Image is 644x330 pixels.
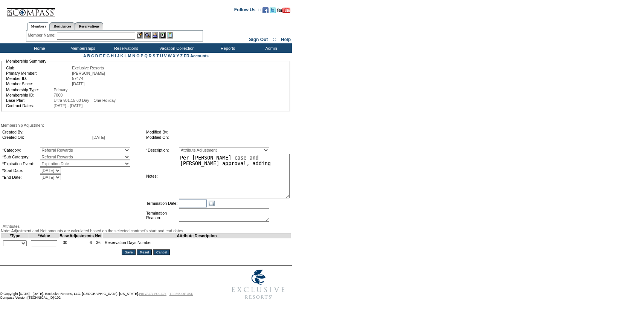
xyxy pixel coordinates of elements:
img: Exclusive Resorts [224,266,292,303]
td: Memberships [60,43,104,53]
td: *Type [1,233,29,238]
td: Attribute Description [102,233,291,238]
td: *Category: [2,147,39,153]
a: K [121,54,124,58]
div: Attributes [1,224,291,229]
img: b_edit.gif [137,32,143,38]
span: [DATE] - [DATE] [54,103,83,108]
legend: Membership Summary [5,59,47,63]
a: W [168,54,172,58]
img: Impersonate [152,32,158,38]
td: *Expiration Event: [2,161,39,167]
img: Subscribe to our YouTube Channel [277,8,290,13]
td: Reports [205,43,249,53]
td: 30 [60,238,69,249]
td: *Start Date: [2,167,39,173]
a: J [117,54,119,58]
td: *End Date: [2,174,39,180]
a: Open the calendar popup. [208,199,216,207]
td: Follow Us :: [234,6,261,15]
a: D [95,54,98,58]
span: :: [273,37,276,42]
img: Reservations [159,32,166,38]
span: 57474 [72,76,83,81]
td: Home [17,43,60,53]
input: Save [122,249,136,255]
input: Cancel [153,249,170,255]
a: Sign Out [249,37,268,42]
a: Q [144,54,147,58]
img: View [144,32,151,38]
a: U [160,54,163,58]
a: O [136,54,139,58]
td: Net [94,233,103,238]
a: Become our fan on Facebook [262,9,269,14]
a: N [133,54,136,58]
a: B [87,54,90,58]
td: 36 [94,238,103,249]
span: Primary [54,87,68,92]
span: [DATE] [72,81,85,86]
td: Created By: [2,130,92,134]
td: Modified On: [146,135,287,140]
a: Z [180,54,183,58]
td: Reservation Days Number [102,238,291,249]
a: TERMS OF USE [169,292,193,296]
div: Membership Adjustment [1,123,291,127]
a: I [115,54,116,58]
td: Contract Dates: [6,103,53,108]
td: Base Plan: [6,98,53,103]
a: T [156,54,159,58]
td: *Value [29,233,60,238]
a: Help [281,37,291,42]
td: Primary Member: [6,71,71,75]
a: C [91,54,94,58]
a: S [153,54,155,58]
td: Member Since: [6,81,71,86]
td: Admin [249,43,292,53]
input: Reset [137,249,152,255]
a: F [103,54,105,58]
a: A [83,54,86,58]
a: Y [177,54,179,58]
div: Note: Adjustment and Net amounts are calculated based on the selected contract's start and end da... [1,229,291,233]
img: b_calculator.gif [167,32,173,38]
a: Members [27,22,50,31]
a: E [99,54,102,58]
td: Termination Date: [146,199,178,207]
span: Ultra v01.15 60 Day – One Holiday [54,98,116,103]
span: Exclusive Resorts [72,66,104,70]
td: 6 [69,238,94,249]
td: Base [60,233,69,238]
td: Modified By: [146,130,287,134]
td: Club: [6,66,71,70]
a: Subscribe to our YouTube Channel [277,9,290,14]
td: Reservations [104,43,147,53]
td: Adjustments [69,233,94,238]
span: 7060 [54,93,63,97]
span: [PERSON_NAME] [72,71,105,75]
td: *Description: [146,147,178,153]
td: Notes: [146,154,178,198]
td: Membership Type: [6,87,53,92]
a: X [173,54,175,58]
a: PRIVACY POLICY [139,292,166,296]
a: ER Accounts [184,54,209,58]
td: *Sub Category: [2,154,39,160]
span: [DATE] [92,135,105,140]
a: L [124,54,127,58]
a: Follow us on Twitter [270,9,276,14]
a: M [128,54,131,58]
a: G [107,54,110,58]
td: Vacation Collection [147,43,205,53]
a: V [164,54,167,58]
td: Membership ID: [6,93,53,97]
a: Reservations [75,22,103,30]
a: R [149,54,152,58]
a: Residences [50,22,75,30]
td: Member ID: [6,76,71,81]
img: Follow us on Twitter [270,7,276,13]
td: Termination Reason: [146,208,178,223]
div: Member Name: [28,32,57,38]
a: P [141,54,143,58]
